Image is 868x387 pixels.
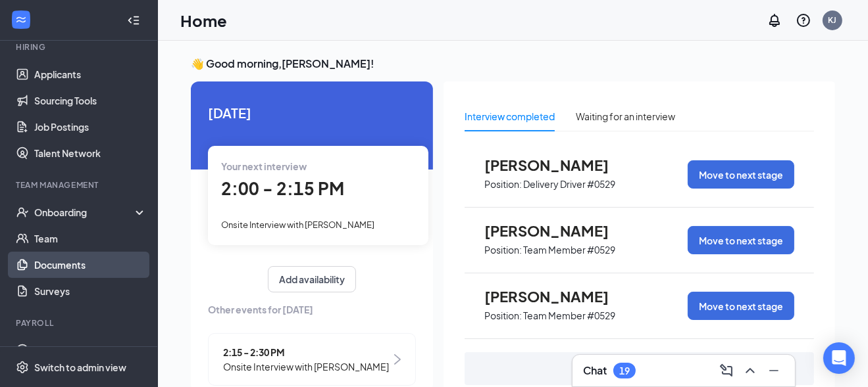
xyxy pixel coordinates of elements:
button: Move to next stage [688,292,794,320]
svg: ComposeMessage [719,363,734,378]
button: Move to next stage [688,160,794,189]
p: Delivery Driver #0529 [523,178,615,191]
svg: Minimize [766,363,782,378]
div: Waiting for an interview [576,109,675,124]
span: [PERSON_NAME] [484,156,629,173]
p: Position: [484,244,522,256]
p: Team Member #0529 [523,244,615,256]
div: Onboarding [34,206,136,219]
span: [PERSON_NAME] [484,222,629,239]
svg: QuestionInfo [796,12,811,28]
svg: Collapse [127,14,140,27]
h3: Chat [583,363,607,378]
a: PayrollCrown [34,337,147,363]
a: Surveys [34,278,147,304]
h3: 👋 Good morning, [PERSON_NAME] ! [191,57,835,71]
div: 19 [619,365,630,376]
svg: UserCheck [16,206,29,219]
p: Position: [484,178,522,191]
div: KJ [829,14,837,26]
a: Documents [34,252,147,278]
div: Hiring [16,41,144,53]
button: Add availability [268,266,356,292]
span: Onsite Interview with [PERSON_NAME] [223,359,389,374]
span: Other events for [DATE] [208,302,416,317]
button: Minimize [763,360,784,381]
p: Team Member #0529 [523,309,615,322]
svg: Settings [16,361,29,374]
p: Position: [484,309,522,322]
span: [DATE] [208,102,416,123]
a: Team [34,225,147,252]
button: ComposeMessage [716,360,737,381]
div: Switch to admin view [34,361,126,374]
a: Applicants [34,61,147,87]
span: Your next interview [221,160,307,172]
div: Open Intercom Messenger [823,342,855,374]
a: Job Postings [34,114,147,140]
span: 2:00 - 2:15 PM [221,177,344,199]
div: Team Management [16,179,144,191]
svg: ChevronUp [742,363,758,378]
span: Onsite Interview with [PERSON_NAME] [221,219,374,230]
span: [PERSON_NAME] [484,288,629,305]
button: ChevronUp [740,360,761,381]
h1: Home [180,9,227,32]
div: Interview completed [465,109,555,124]
svg: WorkstreamLogo [14,13,28,26]
a: Sourcing Tools [34,87,147,114]
a: Talent Network [34,140,147,166]
button: Move to next stage [688,226,794,254]
span: 2:15 - 2:30 PM [223,345,389,359]
div: Payroll [16,317,144,329]
svg: Notifications [767,12,782,28]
